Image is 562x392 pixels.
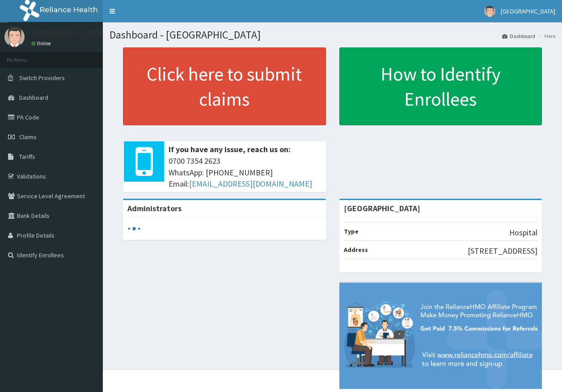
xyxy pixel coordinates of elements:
[19,94,48,102] span: Dashboard
[127,222,141,235] svg: audio-loading
[110,29,555,41] h1: Dashboard - [GEOGRAPHIC_DATA]
[4,27,25,47] img: User Image
[19,133,37,141] span: Claims
[127,203,182,213] b: Administrators
[31,40,53,47] a: Online
[19,153,35,161] span: Tariffs
[502,32,535,40] a: Dashboard
[344,227,359,235] b: Type
[339,47,542,125] a: How to Identify Enrollees
[344,246,368,254] b: Address
[31,29,105,37] p: [GEOGRAPHIC_DATA]
[468,245,537,257] p: [STREET_ADDRESS]
[536,32,555,40] li: Here
[169,144,291,154] b: If you have any issue, reach us on:
[339,283,542,389] img: provider-team-banner.png
[123,47,326,125] a: Click here to submit claims
[509,227,537,239] p: Hospital
[19,74,65,82] span: Switch Providers
[344,203,420,213] strong: [GEOGRAPHIC_DATA]
[169,155,321,190] span: 0700 7354 2623 WhatsApp: [PHONE_NUMBER] Email:
[484,6,495,17] img: User Image
[189,179,312,189] a: [EMAIL_ADDRESS][DOMAIN_NAME]
[501,7,555,15] span: [GEOGRAPHIC_DATA]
